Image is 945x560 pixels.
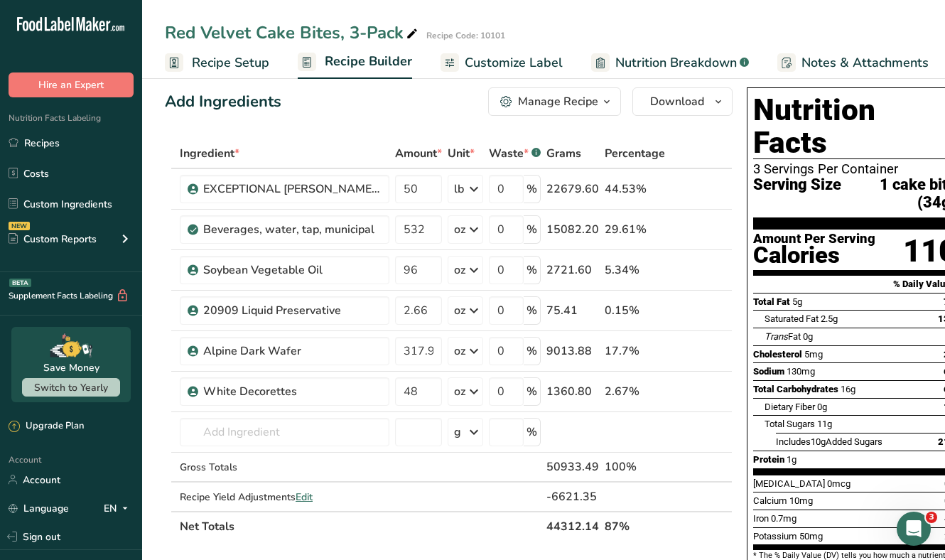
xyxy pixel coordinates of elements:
[605,343,665,360] div: 17.7%
[632,87,733,116] button: Download
[454,262,465,279] div: oz
[203,262,381,279] div: Soybean Vegetable Oil
[777,47,929,79] a: Notes & Attachments
[817,402,827,412] span: 0g
[9,72,134,97] button: Hire an Expert
[605,262,665,279] div: 5.34%
[605,221,665,238] div: 29.61%
[765,419,815,429] span: Total Sugars
[546,145,581,162] span: Grams
[9,496,69,521] a: Language
[753,296,790,307] span: Total Fat
[605,302,665,319] div: 0.15%
[544,511,602,541] th: 44312.14
[789,495,813,506] span: 10mg
[104,500,134,517] div: EN
[203,302,381,319] div: 20909 Liquid Preservative
[203,343,381,360] div: Alpine Dark Wafer
[804,349,823,360] span: 5mg
[546,262,599,279] div: 2721.60
[615,53,737,72] span: Nutrition Breakdown
[753,478,825,489] span: [MEDICAL_DATA]
[180,418,389,446] input: Add Ingredient
[203,181,381,198] div: EXCEPTIONAL [PERSON_NAME] REQUEST RED VELVET CAKE MIX
[753,513,769,524] span: Iron
[9,222,30,230] div: NEW
[325,52,412,71] span: Recipe Builder
[753,454,784,465] span: Protein
[591,47,749,79] a: Nutrition Breakdown
[518,93,598,110] div: Manage Recipe
[897,512,931,546] iframe: Intercom live chat
[765,402,815,412] span: Dietary Fiber
[488,87,621,116] button: Manage Recipe
[426,29,505,42] div: Recipe Code: 10101
[454,343,465,360] div: oz
[605,383,665,400] div: 2.67%
[792,296,802,307] span: 5g
[448,145,475,162] span: Unit
[753,495,787,506] span: Calcium
[776,436,882,447] span: Includes Added Sugars
[546,221,599,238] div: 15082.20
[753,232,875,246] div: Amount Per Serving
[165,90,281,114] div: Add Ingredients
[203,221,381,238] div: Beverages, water, tap, municipal
[9,279,31,287] div: BETA
[803,331,813,342] span: 0g
[765,331,801,342] span: Fat
[22,378,120,397] button: Switch to Yearly
[827,478,850,489] span: 0mcg
[753,531,797,542] span: Potassium
[465,53,563,72] span: Customize Label
[787,366,815,377] span: 130mg
[165,47,269,79] a: Recipe Setup
[926,512,937,523] span: 3
[489,145,541,162] div: Waste
[454,181,464,198] div: lb
[605,458,665,475] div: 100%
[765,331,788,342] i: Trans
[165,20,421,45] div: Red Velvet Cake Bites, 3-Pack
[546,181,599,198] div: 22679.60
[298,45,412,80] a: Recipe Builder
[787,454,796,465] span: 1g
[546,343,599,360] div: 9013.88
[546,458,599,475] div: 50933.49
[454,302,465,319] div: oz
[765,313,819,324] span: Saturated Fat
[180,490,389,505] div: Recipe Yield Adjustments
[454,383,465,400] div: oz
[817,419,832,429] span: 11g
[811,436,826,447] span: 10g
[441,47,563,79] a: Customize Label
[296,490,313,504] span: Edit
[180,145,239,162] span: Ingredient
[821,313,838,324] span: 2.5g
[454,221,465,238] div: oz
[841,384,855,394] span: 16g
[43,360,99,375] div: Save Money
[395,145,442,162] span: Amount
[753,384,838,394] span: Total Carbohydrates
[753,176,841,211] span: Serving Size
[650,93,704,110] span: Download
[177,511,544,541] th: Net Totals
[9,232,97,247] div: Custom Reports
[753,245,875,266] div: Calories
[799,531,823,542] span: 50mg
[203,383,381,400] div: White Decorettes
[605,181,665,198] div: 44.53%
[753,349,802,360] span: Cholesterol
[180,460,389,475] div: Gross Totals
[801,53,929,72] span: Notes & Attachments
[546,488,599,505] div: -6621.35
[192,53,269,72] span: Recipe Setup
[602,511,668,541] th: 87%
[605,145,665,162] span: Percentage
[9,419,84,434] div: Upgrade Plan
[454,424,461,441] div: g
[771,513,796,524] span: 0.7mg
[546,302,599,319] div: 75.41
[34,381,108,394] span: Switch to Yearly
